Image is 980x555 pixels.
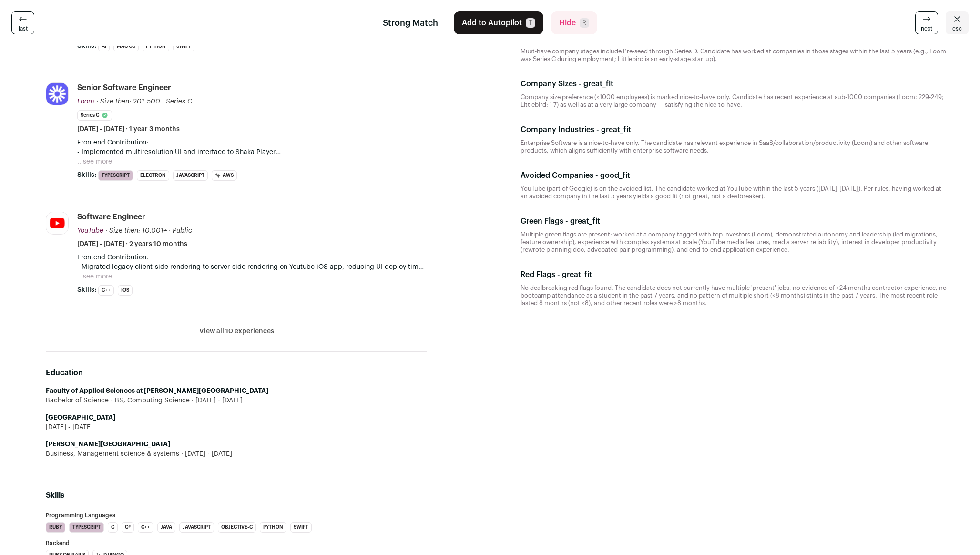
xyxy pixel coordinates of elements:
[521,93,949,109] p: Company size preference (<1000 employees) is marked nice-to-have only. Candidate has recent exper...
[19,25,28,32] span: last
[122,522,134,533] li: C#
[77,285,96,295] span: Skills:
[946,11,969,34] a: esc
[77,110,112,121] li: Series C
[46,83,68,105] img: 7f4c3f1b55cde112003416d15f68c0c87434208ad373d89e7b662f73d1cd9910.jpg
[166,98,192,105] span: Series C
[46,441,170,448] strong: [PERSON_NAME][GEOGRAPHIC_DATA]
[218,522,256,533] li: Objective-C
[77,138,427,147] p: Frontend Contribution:
[521,231,949,254] p: Multiple green flags are present: worked at a company tagged with top investors (Loom), demonstra...
[77,239,187,249] span: [DATE] - [DATE] · 2 years 10 months
[179,522,214,533] li: JavaScript
[118,285,133,296] li: iOS
[521,78,613,90] p: Company Sizes - great_fit
[173,227,192,234] span: Public
[113,41,139,51] li: Mac OS
[46,414,115,421] strong: [GEOGRAPHIC_DATA]
[77,227,103,234] span: YouTube
[173,170,208,181] li: JavaScript
[521,48,949,63] p: Must-have company stages include Pre-seed through Series D. Candidate has worked at companies in ...
[46,540,427,546] h3: Backend
[46,396,427,405] div: Bachelor of Science - BS, Computing Science
[77,98,94,105] span: Loom
[526,18,535,28] span: T
[46,449,427,459] div: Business, Management science & systems
[580,18,589,28] span: R
[77,82,171,93] div: Senior Software Engineer
[521,269,592,280] p: Red Flags - great_fit
[521,139,949,154] p: Enterprise Software is a nice-to-have only. The candidate has relevant experience in SaaS/collabo...
[77,212,145,222] div: Software Engineer
[921,25,932,32] span: next
[212,170,237,181] li: AWS
[143,41,169,51] li: Python
[162,97,164,106] span: ·
[77,272,112,281] button: ...see more
[290,522,312,533] li: Swift
[173,41,194,51] li: Swift
[454,11,543,34] button: Add to AutopilotT
[46,212,68,234] img: 4baf3867387ae7525b527f2c2ef88155ebd406cfd58ad66a4aa3c8f796f9c633.jpg
[77,157,112,166] button: ...see more
[521,284,949,307] p: No dealbreaking red flags found. The candidate does not currently have multiple 'present' jobs, n...
[157,522,175,533] li: Java
[169,226,171,236] span: ·
[915,11,938,34] a: next
[137,170,169,181] li: Electron
[11,11,34,34] a: last
[46,367,427,379] h2: Education
[77,170,96,180] span: Skills:
[105,227,167,234] span: · Size then: 10,001+
[383,16,438,30] span: Strong Match
[46,388,268,394] strong: Faculty of Applied Sciences at [PERSON_NAME][GEOGRAPHIC_DATA]
[77,147,427,157] p: - Implemented multiresolution UI and interface to Shaka Player
[521,185,949,200] p: YouTube (part of Google) is on the avoided list. The candidate worked at YouTube within the last ...
[179,449,232,459] span: [DATE] - [DATE]
[46,422,93,432] span: [DATE] - [DATE]
[77,253,427,262] p: Frontend Contribution:
[260,522,286,533] li: Python
[46,513,427,518] h3: Programming Languages
[521,216,600,227] p: Green Flags - great_fit
[521,170,630,181] p: Avoided Companies - good_fit
[46,522,65,533] li: Ruby
[98,170,133,181] li: TypeScript
[138,522,153,533] li: C++
[551,11,597,34] button: HideR
[98,285,114,296] li: C++
[952,25,962,32] span: esc
[69,522,104,533] li: TypeScript
[98,41,110,51] li: AI
[96,98,160,105] span: · Size then: 201-500
[199,327,274,336] button: View all 10 experiences
[108,522,118,533] li: C
[190,396,243,405] span: [DATE] - [DATE]
[521,124,631,135] p: Company Industries - great_fit
[77,262,427,272] p: - Migrated legacy client-side rendering to server-side rendering on Youtube iOS app, reducing UI ...
[77,124,180,134] span: [DATE] - [DATE] · 1 year 3 months
[46,490,427,501] h2: Skills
